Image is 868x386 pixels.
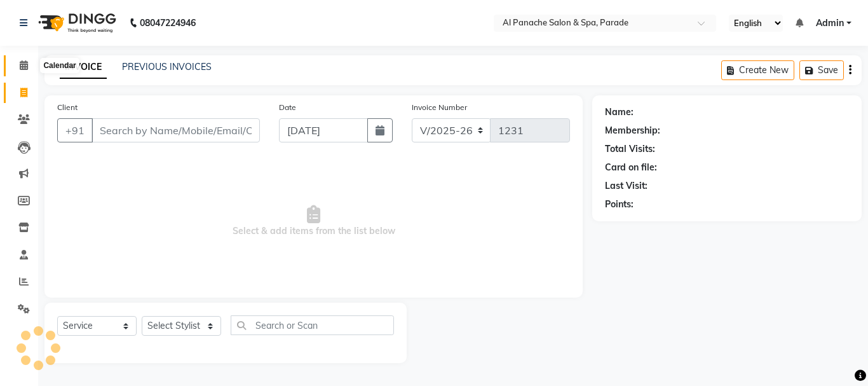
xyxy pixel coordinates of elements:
[605,179,648,193] div: Last Visit:
[799,60,844,80] button: Save
[816,17,844,30] span: Admin
[605,106,634,119] div: Name:
[92,118,260,142] input: Search by Name/Mobile/Email/Code
[40,58,79,73] div: Calendar
[32,5,119,41] img: logo
[140,5,196,41] b: 08047224946
[122,61,212,72] a: PREVIOUS INVOICES
[57,102,78,113] label: Client
[605,198,634,211] div: Points:
[605,124,660,137] div: Membership:
[605,161,657,174] div: Card on file:
[412,102,467,113] label: Invoice Number
[57,118,93,142] button: +91
[721,60,794,80] button: Create New
[57,158,570,285] span: Select & add items from the list below
[279,102,296,113] label: Date
[231,315,394,335] input: Search or Scan
[605,142,655,156] div: Total Visits:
